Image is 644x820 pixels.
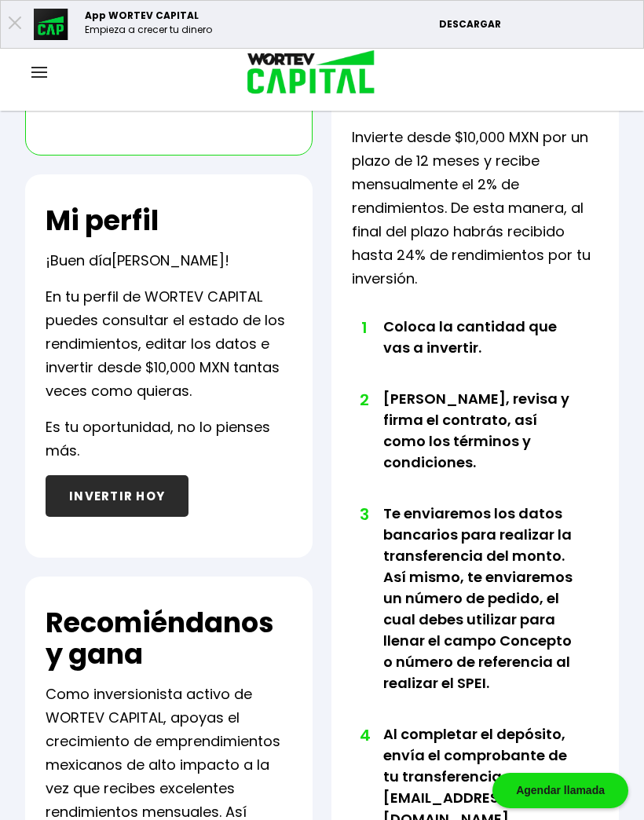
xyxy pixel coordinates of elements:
span: 4 [360,723,368,747]
div: Agendar llamada [492,773,628,808]
img: appicon [34,9,69,40]
h2: Recomiéndanos y gana [46,607,274,670]
p: App WORTEV CAPITAL [85,9,212,23]
span: 2 [360,388,368,412]
p: En tu perfil de WORTEV CAPITAL puedes consultar el estado de los rendimientos, editar los datos e... [46,285,292,403]
p: Invierte desde $10,000 MXN por un plazo de 12 meses y recibe mensualmente el 2% de rendimientos. ... [352,126,598,291]
p: Empieza a crecer tu dinero [85,23,212,37]
button: INVERTIR HOY [46,475,188,517]
h2: Mi perfil [46,205,159,236]
p: Es tu oportunidad, no lo pienses más. [46,415,292,463]
p: ¡Buen día ! [46,249,229,273]
li: [PERSON_NAME], revisa y firma el contrato, así como los términos y condiciones. [383,388,574,503]
span: 1 [360,316,368,339]
p: DESCARGAR [439,17,635,31]
img: hamburguer-menu2 [31,67,47,78]
img: logo_wortev_capital [231,48,381,99]
li: Coloca la cantidad que vas a invertir. [383,316,574,388]
span: [PERSON_NAME] [112,251,225,270]
span: 3 [360,503,368,526]
li: Te enviaremos los datos bancarios para realizar la transferencia del monto. Así mismo, te enviare... [383,503,574,723]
